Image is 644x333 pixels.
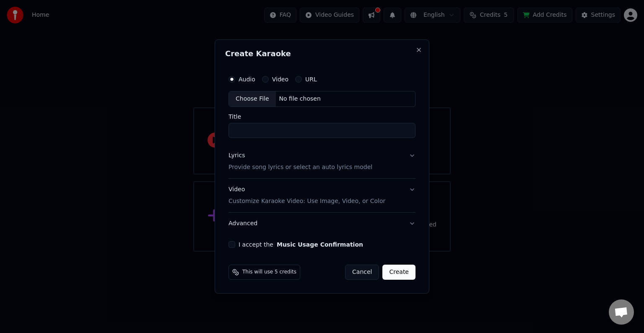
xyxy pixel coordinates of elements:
label: URL [305,76,317,82]
button: I accept the [277,242,363,247]
div: Choose File [229,91,276,107]
div: Video [229,185,385,206]
span: This will use 5 credits [242,269,296,276]
h2: Create Karaoke [225,50,419,57]
div: Lyrics [229,151,245,160]
button: Create [382,265,415,280]
div: No file chosen [276,95,324,103]
label: I accept the [239,242,363,247]
button: VideoCustomize Karaoke Video: Use Image, Video, or Color [229,179,415,212]
label: Title [229,114,415,120]
button: LyricsProvide song lyrics or select an auto lyrics model [229,145,415,178]
p: Customize Karaoke Video: Use Image, Video, or Color [229,197,385,206]
label: Video [272,76,288,82]
label: Audio [239,76,255,82]
p: Provide song lyrics or select an auto lyrics model [229,163,372,172]
button: Advanced [229,213,415,234]
button: Cancel [345,265,379,280]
